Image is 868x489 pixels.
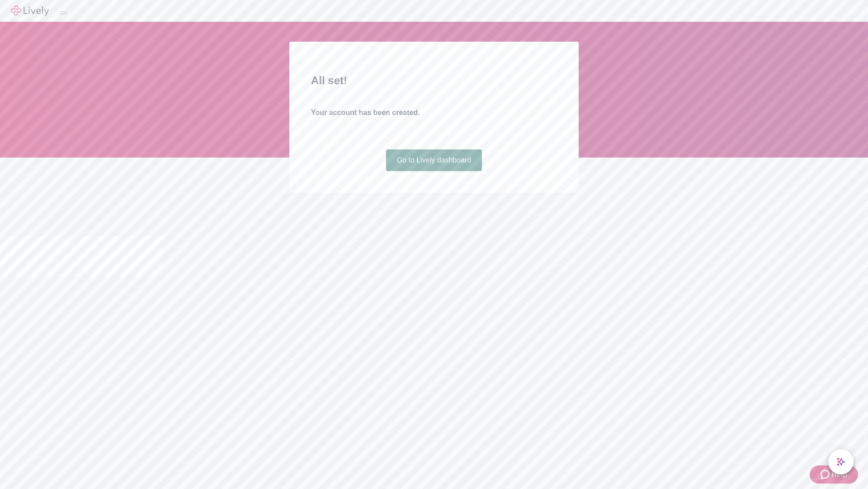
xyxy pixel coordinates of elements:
[836,457,845,466] svg: Lively AI Assistant
[11,5,49,16] img: Lively
[821,469,831,480] svg: Zendesk support icon
[60,11,67,14] button: Log out
[311,107,557,118] h4: Your account has been created.
[386,149,482,171] a: Go to Lively dashboard
[810,465,858,484] button: Zendesk support iconHelp
[828,449,854,475] button: chat
[311,72,557,89] h2: All set!
[831,469,847,480] span: Help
